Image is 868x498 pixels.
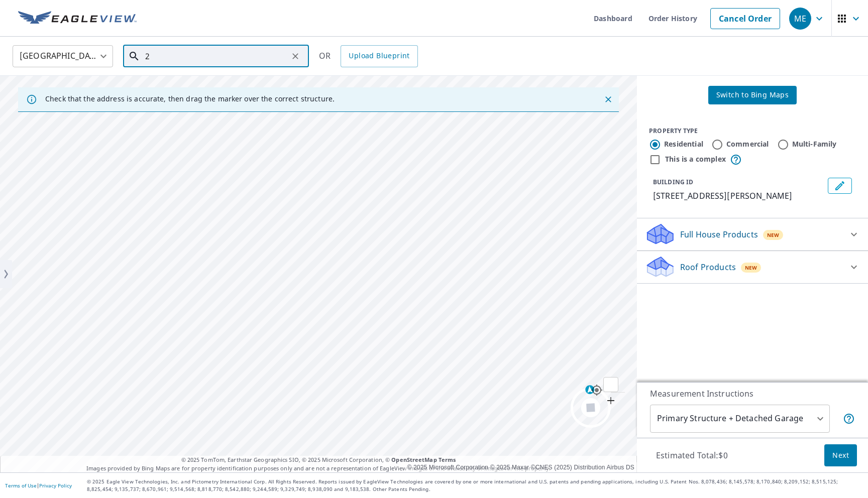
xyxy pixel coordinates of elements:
[649,127,856,136] div: PROPERTY TYPE
[181,456,456,464] span: © 2025 TomTom, Earthstar Geographics SIO, © 2025 Microsoft Corporation, ©
[288,49,302,63] button: Clear
[319,45,418,67] div: OR
[843,413,855,425] span: Your report will include the primary structure and a detached garage if one exists.
[726,139,769,149] label: Commercial
[341,45,417,67] a: Upload Blueprint
[439,456,456,463] a: Terms
[601,391,621,411] button: Zoom out
[87,478,863,493] p: © 2025 Eagle View Technologies, Inc. and Pictometry International Corp. All Rights Reserved. Repo...
[789,8,811,30] div: ME
[18,11,137,26] img: EV Logo
[664,139,703,149] label: Residential
[650,388,855,400] p: Measurement Instructions
[349,50,409,62] span: Upload Blueprint
[792,139,837,149] label: Multi-Family
[13,42,113,70] div: [GEOGRAPHIC_DATA]
[824,444,857,467] button: Next
[45,94,335,103] p: Check that the address is accurate, then drag the marker over the correct structure.
[391,456,437,463] a: OpenStreetMap
[645,255,860,279] div: Roof ProductsNew
[145,42,288,70] input: Search by address or latitude-longitude
[710,8,780,29] a: Cancel Order
[716,89,789,101] span: Switch to Bing Maps
[5,482,37,489] a: Terms of Use
[828,178,852,194] button: Edit building 1
[680,261,736,273] p: Roof Products
[832,449,849,462] span: Next
[648,444,736,466] p: Estimated Total: $0
[745,264,757,272] span: New
[602,93,615,106] button: Close
[680,228,758,240] p: Full House Products
[645,222,860,246] div: Full House ProductsNew
[653,178,693,186] p: BUILDING ID
[5,482,72,488] p: |
[587,380,607,400] button: Go to your location
[708,86,797,104] button: Switch to Bing Maps
[585,385,595,398] div: Drag to rotate, click for north
[767,231,780,239] span: New
[39,482,72,489] a: Privacy Policy
[650,405,830,433] div: Primary Structure + Detached Garage
[653,190,824,202] p: [STREET_ADDRESS][PERSON_NAME]
[580,397,601,418] button: Switch to oblique
[407,462,634,472] div: © 2025 Microsoft Corporation © 2025 Maxar ©CNES (2025) Distribution Airbus DS
[665,154,726,164] label: This is a complex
